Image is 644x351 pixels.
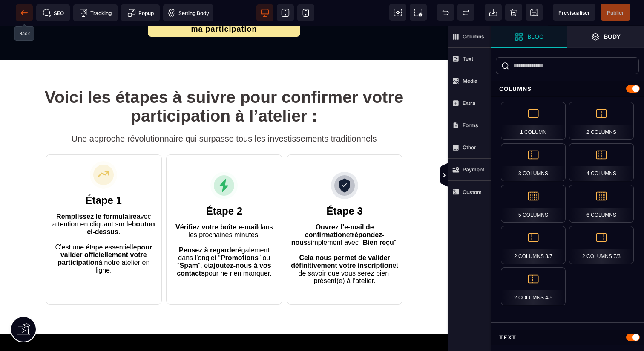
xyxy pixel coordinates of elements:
span: Preview [553,4,595,21]
strong: Media [463,78,477,84]
strong: Bloc [527,33,543,40]
b: Bien reçu [363,213,394,220]
strong: Columns [463,33,484,40]
span: Tracking [79,9,112,17]
div: 2 Columns 7/3 [569,226,634,264]
b: Promotions [221,229,259,236]
h1: Voici les étapes à suivre pour confirmer votre participation à l’atelier : [6,58,442,104]
b: ajoutez-nous à vos contacts [177,236,273,251]
div: 2 Columns [569,102,634,140]
text: dans les prochaines minutes. également dans l’onglet “ ” ou “ ”, et pour ne rien manquer. [171,196,278,254]
span: Popup [127,9,154,17]
div: 5 Columns [501,185,566,223]
img: 4c63a725c3b304b2c0a5e1a33d73ec16_growth-icon.svg [90,136,117,163]
text: avec attention en cliquant sur le . C’est une étape essentielle à notre atelier en ligne. [52,185,155,251]
b: Remplissez le formulaire [56,187,137,194]
img: 59ef9bf7ba9b73c4c9a2e4ac6039e941_shield-icon.svg [331,146,358,174]
b: bouton ci-dessus [87,195,157,210]
strong: Other [463,144,476,151]
h2: Une approche révolutionnaire qui surpasse tous les investissements traditionnels [6,104,442,122]
b: Étape 3 [326,180,362,191]
div: Text [491,330,644,345]
div: Columns [491,81,644,97]
strong: Custom [463,189,482,195]
div: 3 Columns [501,143,566,181]
b: pour valider officiellement votre participation [57,218,154,241]
span: Open Layer Manager [567,26,644,48]
b: Cela nous permet de valider définitivement votre inscription [291,229,392,244]
span: Publier [607,9,624,16]
span: View components [389,4,406,21]
div: 2 Columns 3/7 [501,226,566,264]
span: Setting Body [167,9,209,17]
b: Étape 1 [86,169,122,180]
span: Screenshot [410,4,427,21]
img: b6606ffbb4648694007e19b7dd4a8ba6_lightning-icon.svg [210,146,238,174]
strong: Forms [463,122,478,128]
text: et simplement avec “ ”. et de savoir que vous serez bien présent(e) à l’atelier. [287,196,402,261]
div: 2 Columns 4/5 [501,267,566,305]
div: 1 Column [501,102,566,140]
b: Pensez à regarder [179,221,238,228]
strong: Body [604,33,621,40]
strong: Text [463,55,473,62]
b: Ouvrez l’e-mail de confirmation [305,198,376,213]
strong: Payment [463,166,484,173]
span: Previsualiser [558,9,590,16]
b: Vérifiez votre boîte e-mail [175,198,258,205]
strong: Extra [463,100,475,106]
span: Open Blocks [491,26,567,48]
b: Spam [179,236,198,244]
div: 6 Columns [569,185,634,223]
b: répondez-nous [291,206,385,220]
b: Étape 2 [206,180,242,191]
span: SEO [43,9,64,17]
div: 4 Columns [569,143,634,181]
